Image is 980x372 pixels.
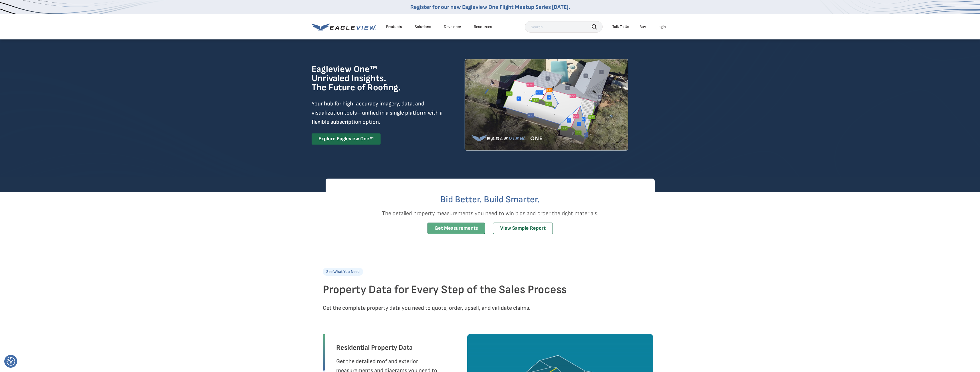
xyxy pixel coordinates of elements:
[312,133,381,145] a: Explore Eagleview One™
[474,24,492,29] div: Resources
[493,223,553,234] a: View Sample Report
[323,303,658,313] p: Get the complete property data you need to quote, order, upsell, and validate claims.
[656,24,666,29] div: Login
[386,24,402,29] div: Products
[410,4,570,11] a: Register for our new Eagleview One Flight Meetup Series [DATE].
[312,65,430,92] h1: Eagleview One™ Unrivaled Insights. The Future of Roofing.
[612,24,629,29] div: Talk To Us
[336,343,413,352] h3: Residential Property Data
[415,24,431,29] div: Solutions
[323,283,658,297] h2: Property Data for Every Step of the Sales Process
[444,24,461,29] a: Developer
[7,357,15,366] button: Consent Preferences
[326,195,655,204] h2: Bid Better. Build Smarter.
[326,209,655,218] p: The detailed property measurements you need to win bids and order the right materials.
[525,21,603,33] input: Search
[427,223,485,234] a: Get Measurements
[640,24,646,29] a: Buy
[7,357,15,366] img: Revisit consent button
[312,99,444,127] p: Your hub for high-accuracy imagery, data, and visualization tools—unified in a single platform wi...
[323,268,363,276] p: See What You Need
